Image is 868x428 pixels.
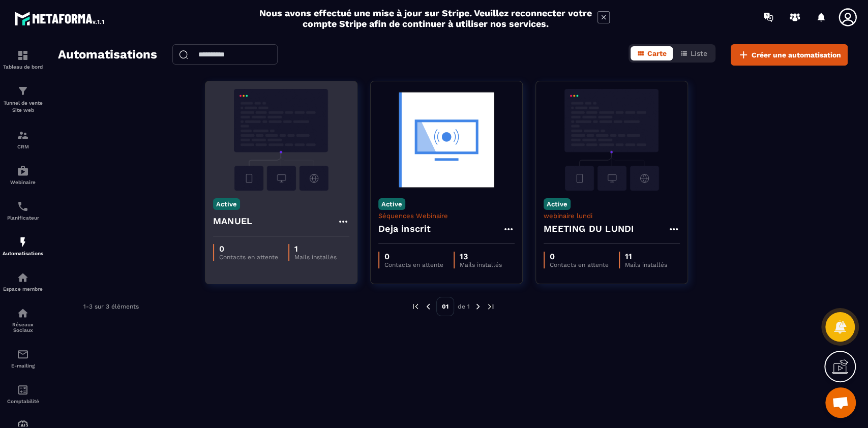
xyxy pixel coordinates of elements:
[378,222,431,236] h4: Deja inscrit
[3,42,43,77] a: formationformationTableau de bord
[731,44,848,66] button: Créer une automatisation
[17,85,29,97] img: formation
[259,8,592,29] h2: Nous avons effectué une mise à jour sur Stripe. Veuillez reconnecter votre compte Stripe afin de ...
[3,144,43,149] p: CRM
[825,387,856,418] div: Ouvrir le chat
[17,129,29,141] img: formation
[219,244,278,254] p: 0
[550,252,609,261] p: 0
[473,302,483,311] img: next
[294,244,337,254] p: 1
[3,363,43,369] p: E-mailing
[3,193,43,228] a: schedulerschedulerPlanificateur
[3,157,43,193] a: automationsautomationsWebinaire
[17,200,29,212] img: scheduler
[460,261,502,268] p: Mails installés
[3,251,43,256] p: Automatisations
[3,228,43,264] a: automationsautomationsAutomatisations
[3,341,43,376] a: emailemailE-mailing
[213,198,240,210] p: Active
[378,212,515,220] p: Séquences Webinaire
[384,261,443,268] p: Contacts en attente
[83,303,139,310] p: 1-3 sur 3 éléments
[3,286,43,292] p: Espace membre
[58,44,157,66] h2: Automatisations
[3,322,43,333] p: Réseaux Sociaux
[544,89,680,191] img: automation-background
[411,302,420,311] img: prev
[3,299,43,341] a: social-networksocial-networkRéseaux Sociaux
[3,179,43,185] p: Webinaire
[17,348,29,360] img: email
[544,198,571,210] p: Active
[17,165,29,177] img: automations
[3,121,43,157] a: formationformationCRM
[3,376,43,412] a: accountantaccountantComptabilité
[544,222,634,236] h4: MEETING DU LUNDI
[17,384,29,396] img: accountant
[625,252,667,261] p: 11
[294,254,337,261] p: Mails installés
[3,399,43,404] p: Comptabilité
[631,46,673,60] button: Carte
[378,89,515,191] img: automation-background
[213,89,349,191] img: automation-background
[458,302,470,311] p: de 1
[544,212,680,220] p: webinaire lundi
[219,254,278,261] p: Contacts en attente
[460,252,502,261] p: 13
[378,198,405,210] p: Active
[384,252,443,261] p: 0
[436,297,454,316] p: 01
[3,215,43,221] p: Planificateur
[3,100,43,114] p: Tunnel de vente Site web
[550,261,609,268] p: Contacts en attente
[3,264,43,299] a: automationsautomationsEspace membre
[17,307,29,319] img: social-network
[3,64,43,70] p: Tableau de bord
[3,77,43,121] a: formationformationTunnel de vente Site web
[486,302,495,311] img: next
[17,49,29,62] img: formation
[213,214,252,228] h4: MANUEL
[14,9,106,27] img: logo
[17,236,29,248] img: automations
[17,271,29,284] img: automations
[674,46,713,60] button: Liste
[625,261,667,268] p: Mails installés
[424,302,433,311] img: prev
[752,50,841,60] span: Créer une automatisation
[647,49,667,57] span: Carte
[691,49,707,57] span: Liste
